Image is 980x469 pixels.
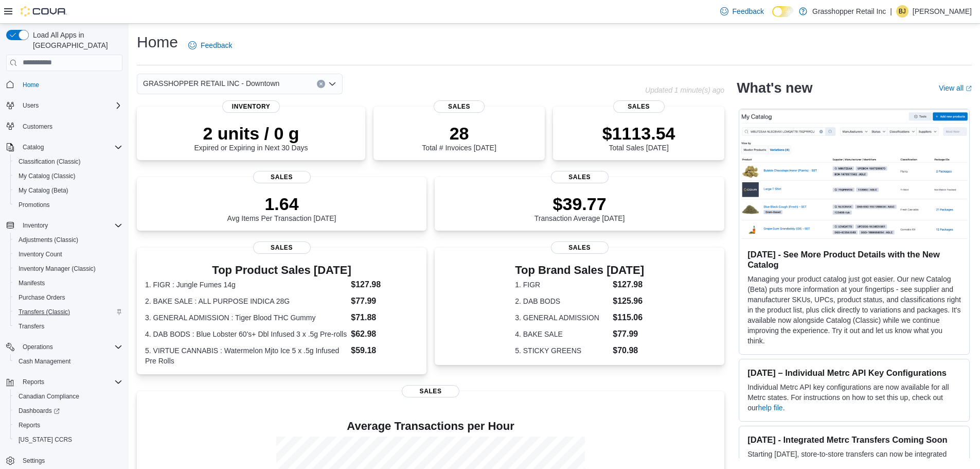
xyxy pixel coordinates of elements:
a: Promotions [14,199,54,211]
a: Settings [19,455,49,467]
span: Classification (Classic) [19,158,81,166]
span: My Catalog (Classic) [19,172,76,180]
h2: What's new [737,80,812,96]
button: Classification (Classic) [10,154,127,169]
span: Home [19,78,122,91]
dd: $77.99 [351,295,418,307]
span: Dashboards [19,407,60,415]
button: Open list of options [328,80,336,88]
div: Barbara Jessome [896,5,908,18]
p: Updated 1 minute(s) ago [645,86,724,94]
img: Cova [21,6,67,16]
p: Grasshopper Retail Inc [812,5,886,18]
button: Canadian Compliance [10,389,127,404]
h3: [DATE] - See More Product Details with the New Catalog [747,249,961,270]
dd: $62.98 [351,328,418,340]
dt: 5. VIRTUE CANNABIS : Watermelon Mjto Ice 5 x .5g Infused Pre Rolls [145,345,347,366]
button: Settings [2,453,127,468]
dt: 1. FIGR : Jungle Fumes 14g [145,280,347,290]
span: Customers [19,120,122,133]
span: GRASSHOPPER RETAIL INC - Downtown [143,77,279,90]
div: Total Sales [DATE] [602,123,675,152]
span: Reports [19,421,40,429]
span: Reports [19,376,122,388]
span: Promotions [14,199,122,211]
span: Washington CCRS [14,433,122,446]
a: Purchase Orders [14,291,69,304]
a: help file [758,404,782,412]
h3: Top Product Sales [DATE] [145,264,418,276]
span: Transfers [19,322,44,331]
button: Catalog [19,141,48,153]
span: Operations [19,341,122,353]
button: Reports [19,376,48,388]
span: Promotions [19,201,50,209]
button: Users [2,98,127,113]
p: 2 units / 0 g [194,123,308,144]
dt: 1. FIGR [515,280,609,290]
span: Users [19,99,122,112]
h3: [DATE] – Individual Metrc API Key Configurations [747,368,961,378]
span: My Catalog (Classic) [14,170,122,182]
a: Customers [19,120,57,133]
span: Sales [253,171,311,183]
span: Reports [23,378,44,386]
h3: Top Brand Sales [DATE] [515,264,644,276]
button: Home [2,77,127,92]
input: Dark Mode [772,6,794,17]
a: Adjustments (Classic) [14,234,82,246]
a: Inventory Count [14,248,66,260]
dt: 4. DAB BODS : Blue Lobster 60's+ Dbl Infused 3 x .5g Pre-rolls [145,329,347,339]
div: Total # Invoices [DATE] [422,123,496,152]
span: Sales [551,171,609,183]
button: Clear input [317,80,325,88]
span: Cash Management [19,357,70,366]
span: Catalog [23,143,44,151]
a: Cash Management [14,355,75,368]
a: Reports [14,419,44,431]
button: Inventory Count [10,247,127,262]
dd: $127.98 [351,279,418,291]
a: Dashboards [14,405,64,417]
a: Dashboards [10,404,127,418]
span: Sales [434,100,485,113]
button: Adjustments (Classic) [10,233,127,247]
span: Transfers [14,320,122,333]
span: Home [23,81,39,89]
span: Adjustments (Classic) [19,236,78,244]
span: Transfers (Classic) [14,306,122,318]
span: Canadian Compliance [19,392,79,401]
a: View allExternal link [939,84,972,92]
button: Catalog [2,140,127,154]
dd: $127.98 [613,279,644,291]
button: Reports [10,418,127,432]
dd: $115.06 [613,311,644,324]
p: 1.64 [227,194,336,214]
dd: $59.18 [351,344,418,357]
p: | [890,5,892,18]
span: Feedback [733,6,764,16]
a: Transfers (Classic) [14,306,74,318]
button: Inventory [2,218,127,233]
button: [US_STATE] CCRS [10,432,127,447]
a: Manifests [14,277,49,289]
span: Customers [23,123,52,131]
span: Classification (Classic) [14,155,122,168]
button: Promotions [10,198,127,212]
span: My Catalog (Beta) [14,184,122,197]
div: Avg Items Per Transaction [DATE] [227,194,336,222]
span: Sales [551,241,609,254]
dd: $71.88 [351,311,418,324]
dt: 3. GENERAL ADMISSION [515,312,609,323]
span: Canadian Compliance [14,390,122,403]
span: Dashboards [14,405,122,417]
span: Inventory Count [19,250,62,258]
dt: 3. GENERAL ADMISSION : Tiger Blood THC Gummy [145,312,347,323]
button: Operations [19,341,57,353]
button: Users [19,99,43,112]
a: [US_STATE] CCRS [14,433,76,446]
span: Feedback [201,40,232,50]
span: Sales [253,241,311,254]
a: Transfers [14,320,48,333]
button: Manifests [10,276,127,290]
